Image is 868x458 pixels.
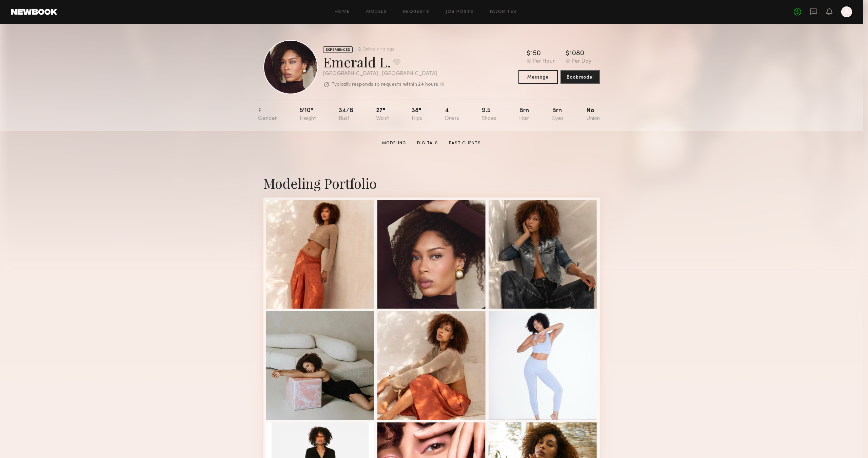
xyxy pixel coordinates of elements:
[446,10,474,14] a: Job Posts
[533,59,555,65] div: Per Hour
[490,10,517,14] a: Favorites
[519,108,529,122] div: Brn
[339,108,353,122] div: 34/b
[366,10,387,14] a: Models
[569,50,584,57] div: 1080
[527,50,530,57] div: $
[566,50,569,57] div: $
[379,140,409,146] a: Modeling
[403,10,429,14] a: Requests
[323,71,445,77] div: [GEOGRAPHIC_DATA] , [GEOGRAPHIC_DATA]
[586,108,600,122] div: No
[530,50,541,57] div: 150
[445,108,459,122] div: 4
[412,108,422,122] div: 38"
[552,108,564,122] div: Brn
[332,82,401,87] p: Typically responds to requests
[403,82,438,87] b: within 24 hours
[841,6,852,17] a: A
[414,140,441,146] a: Digitals
[300,108,316,122] div: 5'10"
[482,108,496,122] div: 9.5
[263,174,600,192] div: Modeling Portfolio
[258,108,277,122] div: F
[362,47,394,52] div: Online < 1hr ago
[518,70,558,84] button: Message
[335,10,350,14] a: Home
[323,53,445,71] div: Emerald L.
[572,59,591,65] div: Per Day
[376,108,389,122] div: 27"
[446,140,484,146] a: Past Clients
[323,46,353,53] div: EXPERIENCED
[560,70,600,84] button: Book model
